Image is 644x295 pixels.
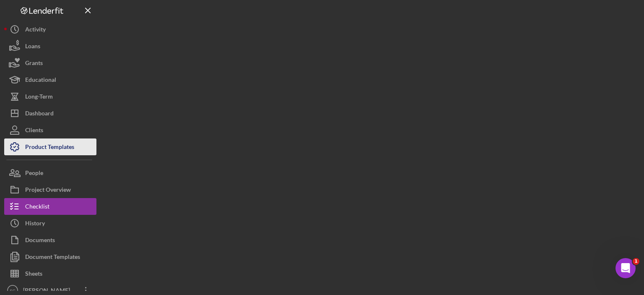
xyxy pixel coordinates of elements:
[25,215,45,234] div: History
[4,88,96,105] button: Long-Term
[25,88,53,107] div: Long-Term
[4,138,96,155] button: Product Templates
[25,55,43,73] div: Grants
[25,232,55,251] div: Documents
[4,181,96,198] button: Project Overview
[4,122,96,138] button: Clients
[4,198,96,215] button: Checklist
[25,181,71,200] div: Project Overview
[25,21,46,40] div: Activity
[4,265,96,282] button: Sheets
[10,288,15,293] text: SC
[4,71,96,88] button: Educational
[4,55,96,71] button: Grants
[4,215,96,232] button: History
[25,138,74,157] div: Product Templates
[25,198,49,217] div: Checklist
[633,258,639,265] span: 1
[4,105,96,122] button: Dashboard
[4,38,96,55] button: Loans
[25,164,43,183] div: People
[615,258,636,278] iframe: Intercom live chat
[25,71,56,90] div: Educational
[4,21,96,38] button: Activity
[25,38,40,57] div: Loans
[25,248,80,267] div: Document Templates
[4,164,96,181] button: People
[4,248,96,265] button: Document Templates
[25,105,54,124] div: Dashboard
[25,265,42,284] div: Sheets
[4,232,96,248] button: Documents
[25,122,43,141] div: Clients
